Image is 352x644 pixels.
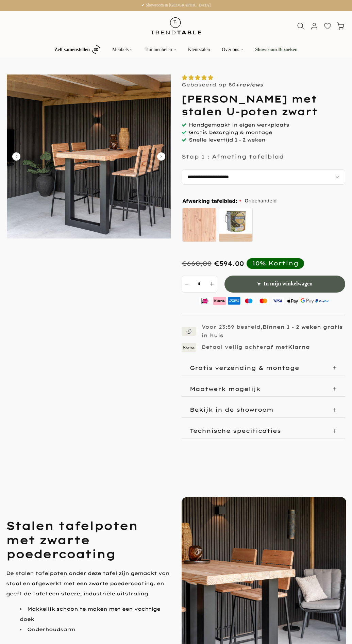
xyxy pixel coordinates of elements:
[288,344,310,350] strong: Klarna
[54,47,90,52] b: Zelf samenstellen
[183,199,241,203] span: Afwerking tafelblad:
[189,122,289,128] span: Handgemaakt in eigen werkplaats
[189,137,265,143] span: Snelle levertijd 1 - 2 weken
[49,44,106,55] a: Zelf samenstellen
[70,241,101,273] img: Douglas bartafel met stalen U-poten zwart
[20,606,160,622] span: Makkelijk schoon te maken met een vochtige doek
[182,260,212,267] div: €660,00
[239,82,263,88] a: reviews
[245,197,276,205] span: Onbehandeld
[252,260,299,267] div: 10% Korting
[157,152,165,161] button: Carousel Next Arrow
[202,344,310,350] p: Betaal veilig achteraf met
[192,276,207,293] input: Quantity
[249,46,304,54] a: Showroom Bezoeken
[7,75,171,238] img: Douglas bartafel met stalen U-poten zwart
[106,46,139,54] a: Meubels
[101,241,132,273] img: Douglas bartafel met stalen U-poten zwart
[190,406,273,413] p: Bekijk in de showroom
[224,276,345,293] button: In mijn winkelwagen
[190,364,299,371] p: Gratis verzending & montage
[12,152,20,161] button: Carousel Back Arrow
[207,276,217,293] button: increment
[9,2,343,9] p: ✔ Showroom in [GEOGRAPHIC_DATA]
[214,260,244,267] span: €594.00
[146,11,206,41] img: trend-table
[264,279,313,289] span: In mijn winkelwagen
[182,153,284,160] p: Stap 1 : Afmeting tafelblad
[132,241,164,273] img: Douglas bartafel met stalen U-poten zwart gepoedercoat
[190,385,261,392] p: Maatwerk mogelijk
[164,241,195,273] img: Rechthoekige douglas houten bartafel - stalen U-poten zwart
[38,241,69,273] img: Douglas bartafel met stalen U-poten zwart
[7,241,38,273] img: Douglas bartafel met stalen U-poten zwart
[255,47,298,52] b: Showroom Bezoeken
[182,46,216,54] a: Kleurstalen
[189,129,272,135] span: Gratis bezorging & montage
[190,427,281,434] p: Technische specificaties
[182,169,346,185] select: autocomplete="off"
[27,626,75,632] span: Onderhoudsarm
[182,276,192,293] button: decrement
[216,46,249,54] a: Over ons
[139,46,182,54] a: Tuinmeubelen
[235,82,239,88] strong: +
[202,324,343,338] strong: Binnen 1 - 2 weken gratis in huis
[182,82,263,88] p: Gebaseerd op 80
[6,570,169,597] span: De stalen tafelpoten onder deze tafel zijn gemaakt van staal en afgewerkt met een zwarte poederco...
[6,519,138,561] strong: Stalen tafelpoten met zwarte poedercoating
[1,609,35,643] iframe: toggle-frame
[182,93,346,118] h1: [PERSON_NAME] met stalen U-poten zwart
[202,324,343,338] p: Voor 23:59 besteld,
